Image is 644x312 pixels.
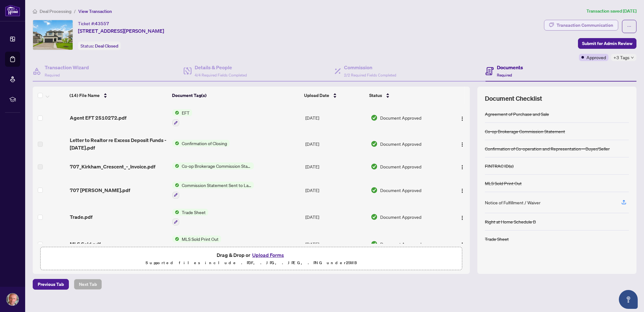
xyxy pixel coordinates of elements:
span: Document Approved [380,163,421,170]
button: Status IconMLS Sold Print Out [172,235,221,252]
span: 707 [PERSON_NAME].pdf [70,186,130,194]
img: Document Status [371,213,378,220]
div: v 4.0.25 [18,10,31,15]
span: Document Approved [380,140,421,147]
button: Logo [457,212,467,222]
span: EFT [179,109,192,116]
span: MLS Sold.pdf [70,240,101,248]
span: Agent EFT 2510272.pdf [70,114,126,122]
span: Trade.pdf [70,213,92,221]
span: Letter to Realtor re Excess Deposit Funds - [DATE].pdf [70,136,167,151]
span: Required [45,73,60,77]
span: Drag & Drop or [217,251,286,259]
span: Previous Tab [38,279,64,289]
img: Profile Icon [7,293,19,305]
img: Document Status [371,114,378,121]
img: Logo [460,142,465,147]
img: Logo [460,188,465,193]
div: Domain Overview [24,37,56,41]
button: Next Tab [74,279,102,290]
td: [DATE] [303,156,368,177]
p: Supported files include .PDF, .JPG, .JPEG, .PNG under 25 MB [44,259,458,267]
img: Status Icon [172,182,179,189]
div: Notice of Fulfillment / Waiver [485,199,541,206]
img: Status Icon [172,109,179,116]
span: Document Approved [380,114,421,121]
div: Keywords by Traffic [69,37,106,41]
span: MLS Sold Print Out [179,235,221,242]
button: Logo [457,239,467,249]
img: IMG-X12178409_1.jpg [33,20,73,50]
button: Status IconTrade Sheet [172,209,208,226]
button: Logo [457,162,467,172]
td: [DATE] [303,104,368,131]
article: Transaction saved [DATE] [586,8,636,15]
div: Ticket #: [78,20,109,27]
img: Document Status [371,241,378,247]
span: Required [497,73,512,77]
div: Transaction Communication [557,20,613,30]
h4: Commission [344,64,396,71]
span: 43557 [95,21,109,26]
img: Document Status [371,140,378,147]
span: Document Checklist [485,94,542,103]
button: Logo [457,185,467,195]
span: Co-op Brokerage Commission Statement [179,162,254,169]
th: Upload Date [302,87,367,104]
span: Deal Processing [40,9,71,14]
img: logo [5,5,20,16]
div: Right at Home Schedule B [485,218,536,225]
span: Drag & Drop orUpload FormsSupported files include .PDF, .JPG, .JPEG, .PNG under25MB [41,247,462,270]
span: 2/2 Required Fields Completed [344,73,396,77]
img: Document Status [371,187,378,194]
img: tab_domain_overview_orange.svg [17,37,22,42]
span: Document Approved [380,213,421,220]
button: Previous Tab [33,279,69,290]
span: (14) File Name [69,92,100,99]
div: Agreement of Purchase and Sale [485,111,549,117]
span: home [33,9,37,14]
span: Confirmation of Closing [179,140,230,147]
li: / [74,8,76,15]
button: Submit for Admin Review [578,38,636,49]
span: 707_Kirkham_Crescent_-_Invoice.pdf [70,163,155,170]
span: down [631,56,634,59]
img: Logo [460,215,465,220]
span: Deal Closed [95,43,118,49]
img: Document Status [371,163,378,170]
img: website_grey.svg [10,16,15,21]
th: Status [367,87,446,104]
div: Domain: [PERSON_NAME][DOMAIN_NAME] [16,16,104,21]
span: Status [369,92,382,99]
span: Commission Statement Sent to Lawyer [179,182,254,189]
h4: Documents [497,64,523,71]
img: Logo [460,242,465,247]
span: Document Approved [380,241,421,247]
span: +3 Tags [613,54,630,61]
div: Status: [78,42,121,50]
img: Status Icon [172,162,179,169]
span: View Transaction [78,9,112,14]
h4: Details & People [195,64,247,71]
span: [STREET_ADDRESS][PERSON_NAME] [78,27,164,35]
span: Upload Date [304,92,329,99]
button: Status IconConfirmation of Closing [172,140,230,147]
span: Approved [586,54,606,61]
button: Logo [457,113,467,123]
button: Open asap [619,290,638,309]
th: Document Tag(s) [169,87,302,104]
span: Submit for Admin Review [582,38,632,48]
span: 4/4 Required Fields Completed [195,73,247,77]
button: Status IconEFT [172,109,192,126]
div: Confirmation of Co-operation and Representation—Buyer/Seller [485,145,610,152]
button: Transaction Communication [544,20,618,31]
button: Status IconCommission Statement Sent to Lawyer [172,182,254,199]
button: Upload Forms [250,251,286,259]
h4: Transaction Wizard [45,64,89,71]
th: (14) File Name [67,87,169,104]
td: [DATE] [303,204,368,231]
img: Logo [460,116,465,121]
span: Trade Sheet [179,209,208,216]
img: Logo [460,165,465,170]
img: Status Icon [172,235,179,242]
